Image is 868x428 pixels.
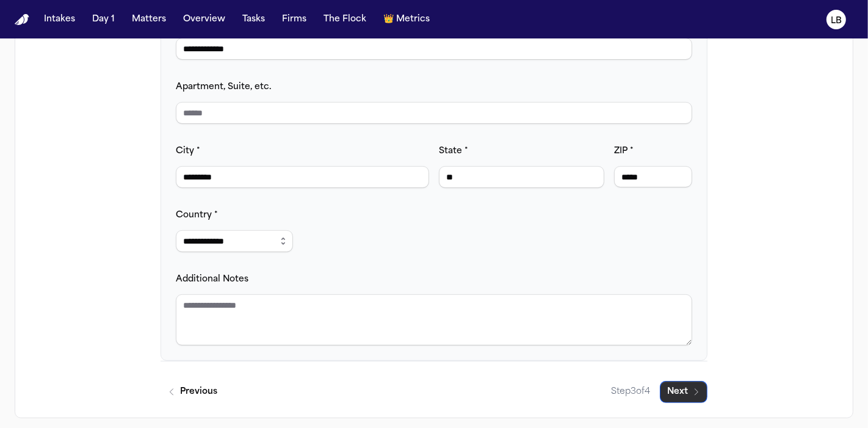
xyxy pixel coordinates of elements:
[178,9,230,31] button: Overview
[611,386,650,398] span: Step 3 of 4
[127,9,171,31] button: Matters
[161,381,225,403] button: Previous
[176,147,200,156] label: City *
[319,9,371,31] button: The Flock
[176,275,248,284] label: Additional Notes
[176,82,271,92] label: Apartment, Suite, etc.
[614,147,634,156] label: ZIP *
[237,9,270,31] button: Tasks
[87,9,120,31] button: Day 1
[439,147,468,156] label: State *
[176,211,218,220] label: Country *
[277,9,311,31] button: Firms
[15,14,29,26] a: Home
[660,381,707,403] button: Next
[378,9,435,31] button: crownMetrics
[15,14,29,26] img: Finch Logo
[39,9,80,31] button: Intakes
